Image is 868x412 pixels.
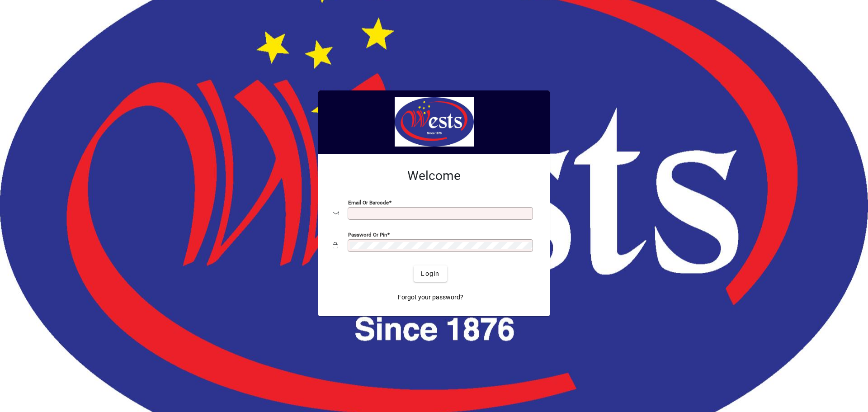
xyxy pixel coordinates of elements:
a: Forgot your password? [394,289,467,305]
span: Login [421,269,439,279]
h2: Welcome [333,168,535,184]
mat-label: Password or Pin [348,232,387,238]
mat-label: Email or Barcode [348,199,389,206]
span: Forgot your password? [398,293,463,302]
button: Login [414,265,447,282]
